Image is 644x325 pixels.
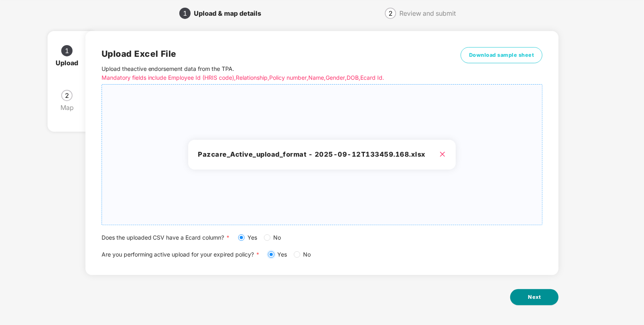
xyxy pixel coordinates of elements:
[300,250,314,259] span: No
[399,7,456,20] div: Review and submit
[469,51,534,59] span: Download sample sheet
[102,47,432,60] h2: Upload Excel File
[388,10,393,17] span: 2
[528,293,541,301] span: Next
[65,92,69,99] span: 2
[510,289,559,305] button: Next
[194,7,268,20] div: Upload & map details
[274,250,291,259] span: Yes
[198,149,446,160] h3: Pazcare_Active_upload_format - 2025-09-12T133459.168.xlsx
[439,151,446,157] span: close
[102,64,432,82] p: Upload the active endorsement data from the TPA .
[60,101,80,114] div: Map
[102,233,543,242] div: Does the uploaded CSV have a Ecard column?
[102,85,542,225] span: Pazcare_Active_upload_format - 2025-09-12T133459.168.xlsx close
[102,73,432,82] p: Mandatory fields include Employee Id (HRIS code), Relationship, Policy number, Name, Gender, DOB,...
[102,250,543,259] div: Are you performing active upload for your expired policy?
[245,233,261,242] span: Yes
[183,10,187,17] span: 1
[65,48,69,54] span: 1
[270,233,285,242] span: No
[461,47,543,63] button: Download sample sheet
[56,56,85,69] div: Upload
